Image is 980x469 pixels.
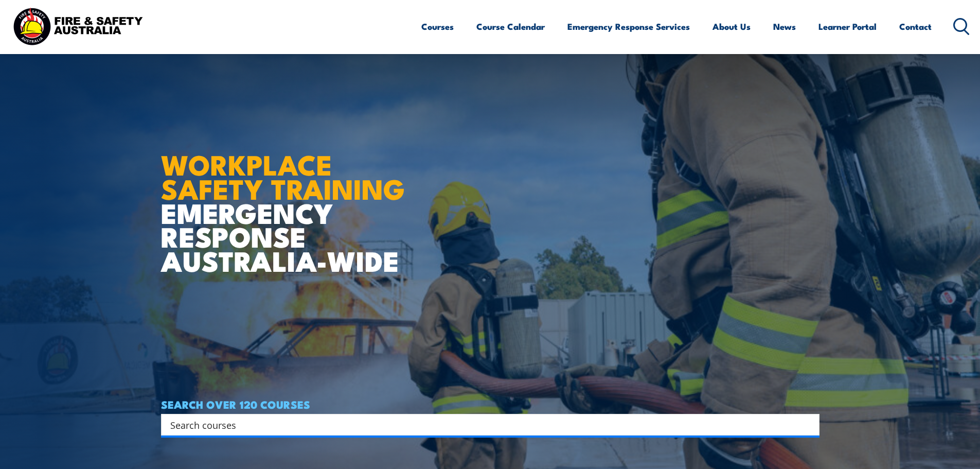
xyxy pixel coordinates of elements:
a: About Us [712,13,751,40]
a: Emergency Response Services [567,13,690,40]
h1: EMERGENCY RESPONSE AUSTRALIA-WIDE [161,126,413,272]
a: News [773,13,796,40]
a: Courses [421,13,454,40]
strong: WORKPLACE SAFETY TRAINING [161,142,405,209]
form: Search form [172,418,799,432]
input: Search input [170,417,797,432]
a: Contact [899,13,932,40]
h4: SEARCH OVER 120 COURSES [161,398,819,410]
button: Search magnifier button [801,418,816,432]
a: Course Calendar [476,13,545,40]
a: Learner Portal [818,13,877,40]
